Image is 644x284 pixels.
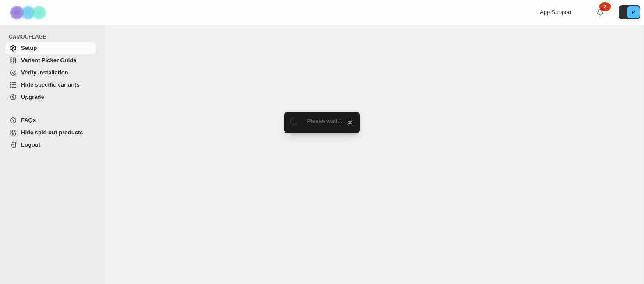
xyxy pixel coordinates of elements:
span: Logout [21,141,40,148]
a: Logout [5,139,96,151]
a: Hide sold out products [5,126,96,139]
a: FAQs [5,114,96,126]
div: 2 [599,2,611,11]
span: Hide sold out products [21,129,83,136]
a: Upgrade [5,91,96,103]
span: Variant Picker Guide [21,57,76,63]
span: Setup [21,45,37,51]
span: App Support [540,9,571,15]
span: Upgrade [21,94,44,100]
span: CAMOUFLAGE [9,33,99,40]
button: Avatar with initials P [619,5,640,19]
text: P [632,10,635,15]
span: Verify Installation [21,69,68,76]
a: Variant Picker Guide [5,54,96,67]
a: Setup [5,42,96,54]
span: Hide specific variants [21,81,80,88]
span: FAQs [21,117,36,123]
img: Camouflage [7,0,51,25]
a: 2 [596,8,605,17]
a: Verify Installation [5,67,96,79]
span: Avatar with initials P [627,6,640,18]
span: Please wait... [307,118,343,124]
a: Hide specific variants [5,79,96,91]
